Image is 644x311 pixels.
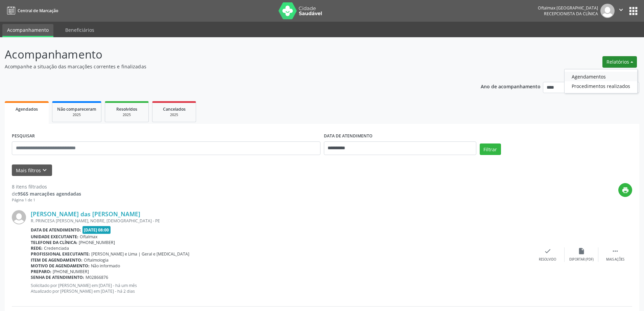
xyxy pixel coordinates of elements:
[612,247,619,255] i: 
[12,210,26,224] img: img
[618,183,632,197] button: print
[163,106,186,112] span: Cancelados
[600,4,615,18] img: img
[565,81,637,91] a: Procedimentos realizados
[80,234,97,240] span: Oftalmax
[12,183,81,190] div: 8 itens filtrados
[31,245,43,251] b: Rede:
[91,251,189,257] span: [PERSON_NAME] e Lima | Geral e [MEDICAL_DATA]
[538,5,598,11] div: Oftalmax [GEOGRAPHIC_DATA]
[31,263,90,269] b: Motivo de agendamento:
[5,63,449,70] p: Acompanhe a situação das marcações correntes e finalizadas
[569,257,594,262] div: Exportar (PDF)
[602,56,637,68] button: Relatórios
[544,11,598,17] span: Recepcionista da clínica
[31,257,82,263] b: Item de agendamento:
[31,269,51,274] b: Preparo:
[481,82,541,90] p: Ano de acompanhamento
[31,234,78,240] b: Unidade executante:
[31,274,84,280] b: Senha de atendimento:
[44,245,69,251] span: Credenciada
[615,4,627,18] button: 
[578,247,585,255] i: insert_drive_file
[16,106,38,112] span: Agendados
[18,191,81,197] strong: 9565 marcações agendadas
[539,257,556,262] div: Resolvido
[565,72,637,81] a: Agendamentos
[86,274,108,280] span: M02866876
[31,240,77,245] b: Telefone da clínica:
[91,263,120,269] span: Não informado
[617,6,625,14] i: 
[31,210,140,218] a: [PERSON_NAME] das [PERSON_NAME]
[5,46,449,63] p: Acompanhamento
[12,131,35,141] label: PESQUISAR
[84,257,109,263] span: Oftalmologia
[79,240,115,245] span: [PHONE_NUMBER]
[480,143,501,155] button: Filtrar
[544,247,551,255] i: check
[82,226,111,234] span: [DATE] 08:00
[12,190,81,197] div: de
[12,197,81,203] div: Página 1 de 1
[31,283,531,294] p: Solicitado por [PERSON_NAME] em [DATE] - há um mês Atualizado por [PERSON_NAME] em [DATE] - há 2 ...
[18,8,58,14] span: Central de Marcação
[5,5,58,16] a: Central de Marcação
[61,24,99,36] a: Beneficiários
[57,106,96,112] span: Não compareceram
[12,164,52,176] button: Mais filtroskeyboard_arrow_down
[31,218,531,224] div: R. PRINCESA [PERSON_NAME], NOBRE, [DEMOGRAPHIC_DATA] - PE
[57,112,96,117] div: 2025
[2,24,53,37] a: Acompanhamento
[31,251,90,257] b: Profissional executante:
[157,112,191,117] div: 2025
[606,257,624,262] div: Mais ações
[110,112,144,117] div: 2025
[41,166,48,174] i: keyboard_arrow_down
[564,69,638,93] ul: Relatórios
[627,5,639,17] button: apps
[116,106,137,112] span: Resolvidos
[622,186,629,194] i: print
[53,269,89,274] span: [PHONE_NUMBER]
[31,227,81,233] b: Data de atendimento:
[324,131,373,141] label: DATA DE ATENDIMENTO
